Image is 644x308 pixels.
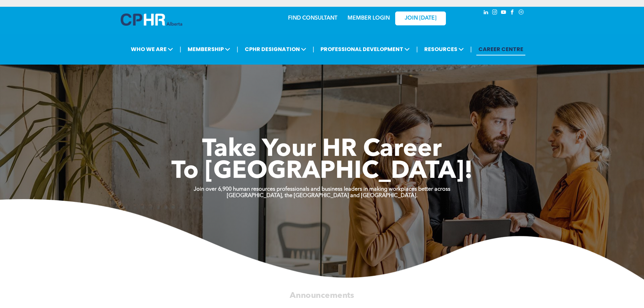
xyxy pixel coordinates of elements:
span: Take Your HR Career [202,138,442,162]
strong: [GEOGRAPHIC_DATA], the [GEOGRAPHIC_DATA] and [GEOGRAPHIC_DATA]. [227,193,418,198]
span: WHO WE ARE [129,43,175,55]
a: JOIN [DATE] [395,11,446,25]
a: instagram [491,8,499,18]
span: RESOURCES [422,43,466,55]
li: | [180,42,181,56]
span: To [GEOGRAPHIC_DATA]! [171,160,473,184]
span: MEMBERSHIP [186,43,232,55]
span: Announcements [290,291,354,300]
a: Social network [518,8,525,18]
a: linkedin [482,8,490,18]
a: facebook [509,8,516,18]
li: | [416,42,418,56]
a: youtube [500,8,507,18]
span: JOIN [DATE] [405,15,436,22]
a: MEMBER LOGIN [348,16,390,21]
li: | [470,42,472,56]
img: A blue and white logo for cp alberta [121,14,182,26]
strong: Join over 6,900 human resources professionals and business leaders in making workplaces better ac... [194,187,450,192]
li: | [237,42,238,56]
span: CPHR DESIGNATION [243,43,308,55]
span: PROFESSIONAL DEVELOPMENT [318,43,412,55]
li: | [313,42,314,56]
a: FIND CONSULTANT [288,16,337,21]
a: CAREER CENTRE [476,43,525,55]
